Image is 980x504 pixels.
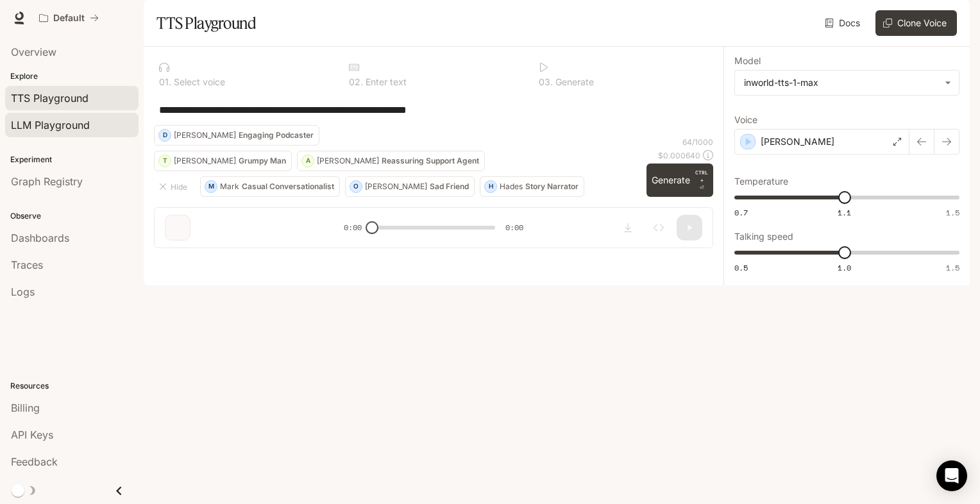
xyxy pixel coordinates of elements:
p: Grumpy Man [239,157,286,165]
span: 1.5 [946,262,959,273]
button: MMarkCasual Conversationalist [200,176,340,197]
div: Open Intercom Messenger [936,460,967,491]
button: GenerateCTRL +⏎ [646,164,713,197]
p: ⏎ [695,169,708,192]
div: H [485,176,496,197]
h1: TTS Playground [156,10,256,36]
p: [PERSON_NAME] [174,131,236,139]
p: Model [734,56,761,65]
p: [PERSON_NAME] [761,135,834,148]
p: Select voice [171,78,225,87]
p: Story Narrator [525,183,579,190]
button: A[PERSON_NAME]Reassuring Support Agent [297,151,485,171]
button: D[PERSON_NAME]Engaging Podcaster [154,125,319,146]
div: inworld-tts-1-max [735,71,959,95]
div: M [205,176,217,197]
p: 0 2 . [349,78,363,87]
button: Clone Voice [875,10,957,36]
p: Enter text [363,78,407,87]
span: 1.1 [838,207,851,218]
p: [PERSON_NAME] [365,183,427,190]
p: Engaging Podcaster [239,131,314,139]
p: Talking speed [734,232,793,241]
p: Temperature [734,177,788,186]
p: Voice [734,115,757,124]
span: 0.5 [734,262,748,273]
button: T[PERSON_NAME]Grumpy Man [154,151,292,171]
span: 1.5 [946,207,959,218]
p: Reassuring Support Agent [382,157,479,165]
p: Generate [553,78,594,87]
p: Casual Conversationalist [242,183,334,190]
p: Default [53,13,85,24]
button: All workspaces [33,5,105,31]
a: Docs [822,10,865,36]
p: 0 1 . [159,78,171,87]
p: $ 0.000640 [658,150,700,161]
span: 1.0 [838,262,851,273]
button: HHadesStory Narrator [480,176,584,197]
p: [PERSON_NAME] [317,157,379,165]
div: O [350,176,362,197]
p: [PERSON_NAME] [174,157,236,165]
button: O[PERSON_NAME]Sad Friend [345,176,475,197]
p: Mark [220,183,239,190]
p: 64 / 1000 [682,137,713,147]
p: 0 3 . [539,78,553,87]
p: Sad Friend [430,183,469,190]
p: CTRL + [695,169,708,184]
p: Hades [500,183,523,190]
div: A [302,151,314,171]
button: Hide [154,176,195,197]
div: D [159,125,171,146]
div: T [159,151,171,171]
div: inworld-tts-1-max [744,76,938,89]
span: 0.7 [734,207,748,218]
